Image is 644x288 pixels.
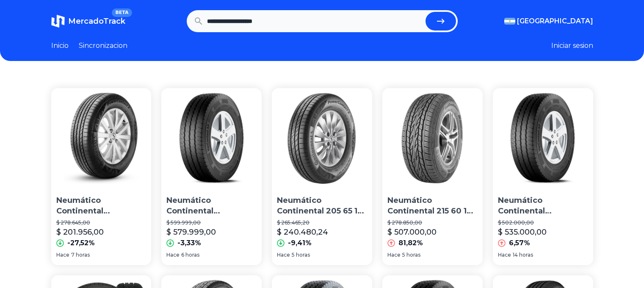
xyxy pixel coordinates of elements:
span: Hace [56,252,69,258]
p: Neumático Continental Vancontact Ap Lt 225/75r16 118 R [166,195,257,216]
span: Hace [387,252,401,258]
p: $ 535.000,00 [498,226,547,238]
span: Hace [498,252,511,258]
span: 5 horas [402,252,420,258]
p: $ 265.465,20 [277,219,367,226]
p: Neumático Continental 215 60 17 96h Crosscontact Lx2 [387,195,478,216]
p: $ 579.999,00 [166,226,216,238]
span: 5 horas [292,252,310,258]
span: 14 horas [513,252,533,258]
p: -27,52% [67,238,95,248]
img: Argentina [504,18,515,25]
a: Neumático Continental Vancontact Ap Lt 225/75r16 118 RNeumático Continental Vancontact Ap Lt 225/... [161,88,262,265]
p: $ 201.956,00 [56,226,104,238]
span: MercadoTrack [68,17,125,26]
a: Neumático Continental Powercontact 2 205/55 R16 91vNeumático Continental Powercontact 2 205/55 R1... [51,88,152,265]
p: Neumático Continental Vancontact Ap Lt 225/75r16 118 R [498,195,588,216]
p: -3,33% [177,238,201,248]
p: -9,41% [288,238,312,248]
span: BETA [112,8,132,17]
p: 81,82% [398,238,423,248]
p: $ 240.480,24 [277,226,328,238]
a: Neumático Continental 205 65 15 94t Powercontact2Neumático Continental 205 65 15 94t Powercontact... [272,88,372,265]
p: $ 278.850,00 [387,219,478,226]
span: [GEOGRAPHIC_DATA] [517,16,593,26]
img: Neumático Continental Vancontact Ap Lt 225/75r16 118 R [161,88,262,188]
span: 7 horas [71,252,90,258]
a: Inicio [51,41,69,51]
p: $ 502.000,00 [498,219,588,226]
button: Iniciar sesion [551,41,593,51]
img: Neumático Continental Powercontact 2 205/55 R16 91v [51,88,152,188]
img: Neumático Continental Vancontact Ap Lt 225/75r16 118 R [493,88,593,188]
img: MercadoTrack [51,14,65,28]
img: Neumático Continental 205 65 15 94t Powercontact2 [272,88,372,188]
a: MercadoTrackBETA [51,14,125,28]
p: 6,57% [509,238,530,248]
button: [GEOGRAPHIC_DATA] [504,16,593,26]
a: Sincronizacion [79,41,127,51]
p: Neumático Continental 205 65 15 94t Powercontact2 [277,195,367,216]
a: Neumático Continental Vancontact Ap Lt 225/75r16 118 RNeumático Continental Vancontact Ap Lt 225/... [493,88,593,265]
p: $ 278.645,00 [56,219,146,226]
a: Neumático Continental 215 60 17 96h Crosscontact Lx2Neumático Continental 215 60 17 96h Crosscont... [382,88,483,265]
p: $ 507.000,00 [387,226,437,238]
p: $ 599.999,00 [166,219,257,226]
span: Hace [277,252,290,258]
p: Neumático Continental Powercontact 2 205/55 R16 91v [56,195,146,216]
span: 6 horas [181,252,199,258]
img: Neumático Continental 215 60 17 96h Crosscontact Lx2 [382,88,483,188]
span: Hace [166,252,180,258]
